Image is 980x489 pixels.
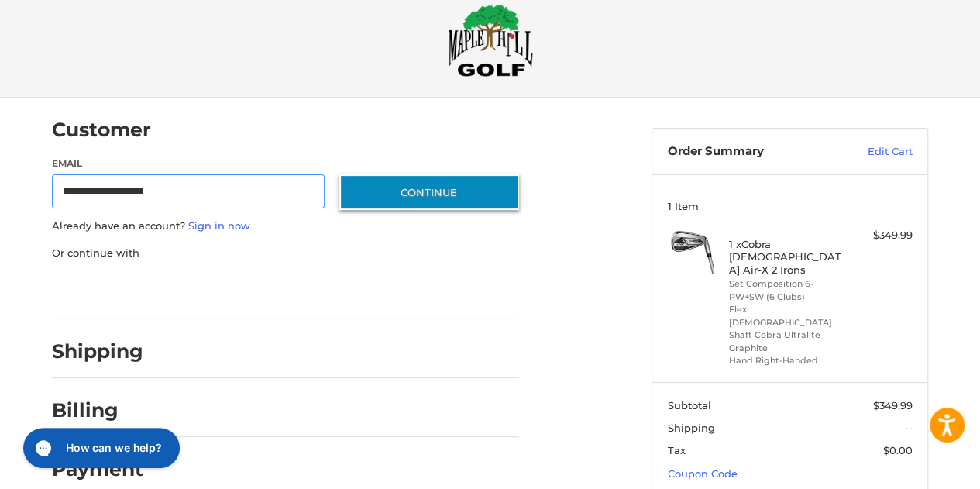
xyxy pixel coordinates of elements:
[729,303,848,329] li: Flex [DEMOGRAPHIC_DATA]
[851,228,913,243] div: $349.99
[729,277,848,303] li: Set Composition 6-PW+SW (6 Clubs)
[729,238,848,276] h4: 1 x Cobra [DEMOGRAPHIC_DATA] Air-X 2 Irons
[52,219,519,234] p: Already have an account?
[668,144,834,160] h3: Order Summary
[668,444,686,456] span: Tax
[668,399,711,412] span: Subtotal
[339,174,519,210] button: Continue
[668,200,913,212] h3: 1 Item
[668,422,715,434] span: Shipping
[52,118,151,142] h2: Customer
[873,399,913,412] span: $349.99
[52,157,325,170] label: Email
[834,144,913,160] a: Edit Cart
[905,422,913,434] span: --
[668,467,738,480] a: Coupon Code
[188,219,250,232] a: Sign in now
[883,444,913,456] span: $0.00
[729,329,848,354] li: Shaft Cobra Ultralite Graphite
[52,246,519,261] p: Or continue with
[15,422,184,474] iframe: Gorgias live chat messenger
[729,354,848,367] li: Hand Right-Handed
[448,4,533,77] img: Maple Hill Golf
[52,398,143,422] h2: Billing
[52,339,143,363] h2: Shipping
[852,447,980,489] iframe: Google Customer Reviews
[47,276,163,304] iframe: PayPal-paypal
